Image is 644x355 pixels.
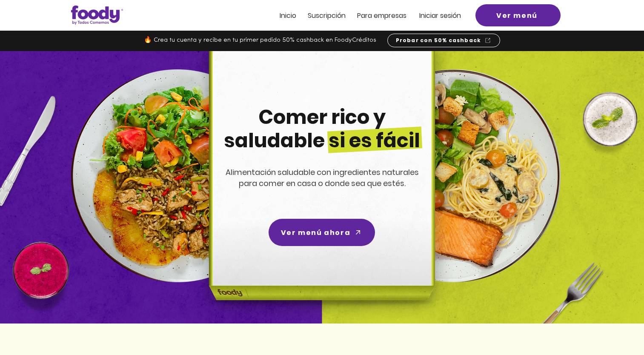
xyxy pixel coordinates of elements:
[144,37,376,43] span: 🔥 Crea tu cuenta y recibe en tu primer pedido 50% cashback en FoodyCréditos
[475,4,561,26] a: Ver menú
[496,10,538,21] span: Ver menú
[281,227,350,238] span: Ver menú ahora
[396,37,481,44] span: Probar con 50% cashback
[185,51,456,324] img: headline-center-compress.png
[226,167,419,189] span: Alimentación saludable con ingredientes naturales para comer en casa o donde sea que estés.
[280,12,296,19] a: Inicio
[308,12,346,19] a: Suscripción
[357,11,365,20] span: Pa
[71,6,123,25] img: Logo_Foody V2.0.0 (3).png
[224,103,420,154] span: Comer rico y saludable si es fácil
[387,34,500,47] a: Probar con 50% cashback
[357,12,406,19] a: Para empresas
[419,12,461,19] a: Iniciar sesión
[280,11,296,20] span: Inicio
[308,11,346,20] span: Suscripción
[419,11,461,20] span: Iniciar sesión
[71,69,284,282] img: left-dish-compress.png
[269,219,375,246] a: Ver menú ahora
[365,11,406,20] span: ra empresas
